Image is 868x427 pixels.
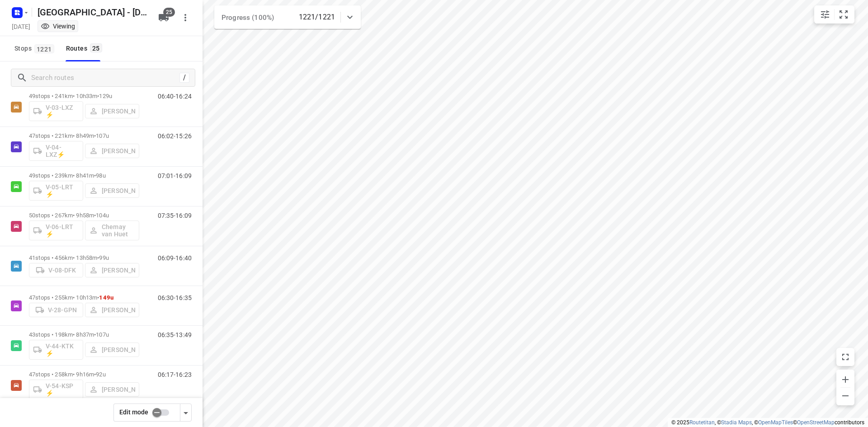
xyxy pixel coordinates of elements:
[158,371,192,378] p: 06:17-16:23
[94,371,96,378] span: •
[29,172,139,179] p: 49 stops • 239km • 8h41m
[94,132,96,139] span: •
[155,9,173,27] button: 25
[835,5,853,23] button: Fit zoom
[214,5,361,29] div: Progress (100%)1221/1221
[29,371,139,378] p: 47 stops • 258km • 9h16m
[158,172,192,179] p: 07:01-16:09
[90,43,102,52] span: 25
[99,254,108,261] span: 99u
[29,294,139,301] p: 47 stops • 255km • 10h13m
[97,294,99,301] span: •
[176,9,194,27] button: More
[97,93,99,99] span: •
[814,5,854,23] div: small contained button group
[29,93,139,99] p: 49 stops • 241km • 10h33m
[119,408,148,416] span: Edit mode
[94,212,96,219] span: •
[96,172,105,179] span: 98u
[29,132,139,139] p: 47 stops • 221km • 8h49m
[163,8,175,17] span: 25
[94,172,96,179] span: •
[29,254,139,261] p: 41 stops • 456km • 13h58m
[34,44,54,53] span: 1221
[97,254,99,261] span: •
[96,331,109,338] span: 107u
[299,12,335,23] p: 1221/1221
[797,419,835,426] a: OpenStreetMap
[41,22,75,31] div: You are currently in view mode. To make any changes, go to edit project.
[179,73,189,83] div: /
[96,371,105,378] span: 92u
[96,132,109,139] span: 107u
[96,212,109,219] span: 104u
[29,331,139,338] p: 43 stops • 198km • 8h37m
[94,331,96,338] span: •
[758,419,793,426] a: OpenMapTiles
[66,43,105,54] div: Routes
[14,43,57,54] span: Stops
[99,93,112,99] span: 129u
[158,93,192,100] p: 06:40-16:24
[671,419,864,426] li: © 2025 , © , © © contributors
[180,407,191,418] div: Driver app settings
[158,294,192,301] p: 06:30-16:35
[689,419,715,426] a: Routetitan
[29,212,139,219] p: 50 stops • 267km • 9h58m
[222,14,274,22] span: Progress (100%)
[99,294,113,301] span: 149u
[158,254,192,262] p: 06:09-16:40
[158,132,192,140] p: 06:02-15:26
[816,5,834,23] button: Map settings
[721,419,752,426] a: Stadia Maps
[31,71,179,85] input: Search routes
[158,331,192,338] p: 06:35-13:49
[158,212,192,219] p: 07:35-16:09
